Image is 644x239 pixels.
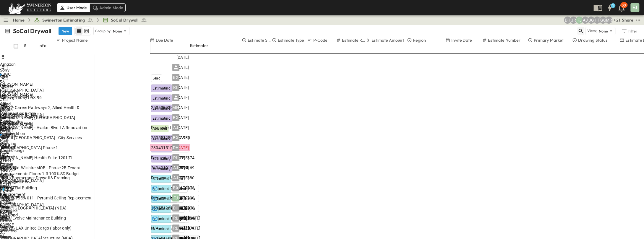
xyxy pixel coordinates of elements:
[612,3,614,8] h6: 1
[593,17,601,24] div: Haaris Tahmas (haaris.tahmas@swinerton.com)
[578,37,607,43] p: Drawing Status
[62,37,87,43] p: Project Name
[1,105,93,116] span: SBVC - Career Pathways 2, Allied Health & Aeronautics Bldg's
[13,17,150,23] nav: breadcrumbs
[151,225,159,231] span: N/A
[83,27,90,35] button: kanban view
[190,37,242,54] div: Estimator
[1,215,66,221] span: SDSU Evolve Maintenance Building
[172,214,179,222] div: RL
[187,215,194,221] span: 263
[1,145,58,151] span: [GEOGRAPHIC_DATA] Phase 1
[614,17,619,23] p: + 21
[451,37,472,43] p: Invite Date
[172,225,179,232] div: RL
[587,28,597,34] p: View:
[172,154,179,161] div: RL
[1,135,93,147] span: City of [GEOGRAPHIC_DATA] - City Services Building
[13,27,51,35] p: SoCal Drywall
[619,27,639,35] button: Filter
[172,114,179,121] div: BX
[187,225,194,231] span: 379
[1,125,93,136] span: [PERSON_NAME] - Avalon Blvd LA Renovation and Addition
[372,37,404,43] p: Estimate Amount
[151,145,173,151] span: 23049151P
[172,194,179,201] div: FJ
[172,104,179,111] div: MH
[151,195,171,201] span: Requested
[57,3,90,12] div: User Mode
[313,37,327,43] p: P-Code
[151,125,171,131] span: Requested
[172,184,179,191] div: BX
[630,3,640,13] button: FJ
[172,164,179,171] div: AJ
[176,95,189,100] span: [DATE]
[635,17,642,24] button: test
[1,165,93,177] span: UCLA Mid-Wilshire MOB - Phase 2B Tenant Improvements Floors 1-3 100% SD Budget
[598,28,608,34] p: None
[151,135,173,141] span: 25055125P
[42,17,85,23] span: Swinerton Estimating
[534,37,563,43] p: Primary Market
[172,84,179,91] div: RL
[187,195,194,201] span: 200
[570,17,577,24] div: Joshua Russell (joshua.russell@swinerton.com)
[1,95,42,100] span: Amazon Sony LAX 96
[1,175,70,181] span: Meta Boomerang: Drywall & Framing
[564,17,571,24] div: Daryll Hayward (daryll.hayward@swinerton.com)
[172,174,179,181] div: AJ
[278,37,304,43] p: Estimate Type
[622,3,626,8] p: 30
[75,27,82,35] button: row view
[605,17,612,24] div: Meghana Raj (meghana.raj@swinerton.com)
[176,74,189,80] span: [DATE]
[172,144,179,151] div: DH
[151,155,171,161] span: Requested
[172,134,179,141] div: BX
[95,28,112,34] p: Group by:
[172,74,179,81] div: BX
[7,1,53,14] img: 6c363589ada0b36f064d841b69d3a419a338230e66bb0a533688fa5cc3e9e735.png
[621,28,638,34] div: Filter
[90,3,126,12] div: Admin Mode
[599,17,606,24] div: Gerrad Gerber (gerrad.gerber@swinerton.com)
[582,17,589,24] div: Anthony Jimenez (anthony.jimenez@swinerton.com)
[1,115,93,126] span: [PERSON_NAME] [GEOGRAPHIC_DATA][PERSON_NAME]
[156,37,173,43] p: Due Date
[342,37,366,43] p: Estimate Round
[1,205,66,211] span: Celine [GEOGRAPHIC_DATA] (NDA)
[604,2,616,13] button: 1
[151,105,173,110] span: 25049093P
[34,17,93,23] a: Swinerton Estimating
[172,124,179,131] div: AJ
[74,27,91,35] div: table view
[38,37,56,54] div: Info
[24,37,38,54] div: #
[151,175,171,181] span: Requested
[1,185,37,191] span: USD STEM Building
[187,155,194,161] span: 374
[176,105,189,110] span: [DATE]
[151,165,173,171] span: 24049101P
[151,205,173,211] span: 25055126P
[413,37,426,43] p: Region
[187,175,194,181] span: 380
[248,37,272,43] p: Estimate Status
[576,17,583,24] div: Francisco J. Sanchez (frsanchez@swinerton.com)
[488,37,520,43] p: Estimate Number
[588,17,595,24] div: Jorge Garcia (jorgarcia@swinerton.com)
[103,17,147,23] a: SoCal Drywall
[187,185,194,191] span: 373
[187,205,194,211] span: 378
[1,195,92,201] span: CSULB TOCA 011 - Pyramid Ceiling Replacement
[1,225,72,231] span: Racks - LAX United Cargo (labor only)
[176,84,189,90] span: [DATE]
[13,17,25,23] a: Home
[1,155,72,161] span: [PERSON_NAME] Health Suite 1201 TI
[111,17,139,23] span: SoCal Drywall
[176,54,189,60] span: [DATE]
